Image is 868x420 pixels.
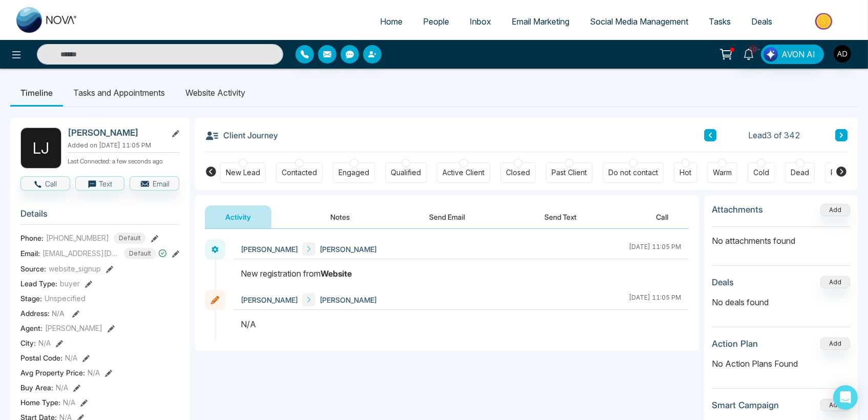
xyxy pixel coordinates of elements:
[130,176,179,191] button: Email
[124,248,156,259] span: Default
[820,276,850,288] button: Add
[282,167,317,178] div: Contacted
[629,293,681,306] div: [DATE] 11:05 PM
[820,338,850,350] button: Add
[63,397,75,408] span: N/A
[501,12,580,31] a: Email Marketing
[788,10,862,33] img: Market-place.gif
[712,277,734,287] h3: Deals
[712,296,850,308] p: No deals found
[506,167,530,178] div: Closed
[68,141,179,150] p: Added on [DATE] 11:05 PM
[20,293,42,304] span: Stage:
[470,16,491,27] span: Inbox
[781,48,815,60] span: AVON AI
[68,155,179,166] p: Last Connected: a few seconds ago
[20,367,85,378] span: Avg Property Price :
[310,205,370,228] button: Notes
[20,382,53,393] span: Buy Area :
[608,167,658,178] div: Do not contact
[20,278,57,289] span: Lead Type:
[834,45,851,62] img: User Avatar
[712,227,850,247] p: No attachments found
[736,45,761,62] a: 10+
[512,16,569,27] span: Email Marketing
[38,338,51,348] span: N/A
[413,12,459,31] a: People
[46,233,109,243] span: [PHONE_NUMBER]
[175,79,256,107] li: Website Activity
[88,367,100,378] span: N/A
[45,293,86,304] span: Unspecified
[63,79,175,107] li: Tasks and Appointments
[320,295,377,305] span: [PERSON_NAME]
[524,205,597,228] button: Send Text
[241,244,298,255] span: [PERSON_NAME]
[226,167,260,178] div: New Lead
[56,382,68,393] span: N/A
[10,79,63,107] li: Timeline
[680,167,691,178] div: Hot
[20,263,46,274] span: Source:
[749,129,801,141] span: Lead 3 of 342
[380,16,403,27] span: Home
[712,358,850,370] p: No Action Plans Found
[43,248,119,259] span: [EMAIL_ADDRESS][DOMAIN_NAME]
[712,400,779,410] h3: Smart Campaign
[831,167,859,178] div: Pending
[45,323,102,333] span: [PERSON_NAME]
[20,338,36,348] span: City :
[820,399,850,411] button: Add
[712,204,763,215] h3: Attachments
[20,308,65,319] span: Address:
[552,167,587,178] div: Past Client
[753,167,769,178] div: Cold
[320,244,377,255] span: [PERSON_NAME]
[423,16,449,27] span: People
[751,16,772,27] span: Deals
[20,176,70,191] button: Call
[764,47,778,61] img: Lead Flow
[20,352,62,363] span: Postal Code :
[749,45,758,54] span: 10+
[590,16,688,27] span: Social Media Management
[20,397,60,408] span: Home Type :
[833,385,858,410] div: Open Intercom Messenger
[338,167,369,178] div: Engaged
[459,12,501,31] a: Inbox
[68,128,163,138] h2: [PERSON_NAME]
[636,205,689,228] button: Call
[820,204,850,216] button: Add
[60,278,80,289] span: buyer
[629,242,681,256] div: [DATE] 11:05 PM
[20,208,179,224] h3: Details
[16,7,78,33] img: Nova CRM Logo
[709,16,731,27] span: Tasks
[52,309,65,318] span: N/A
[75,176,125,191] button: Text
[49,263,101,274] span: website_signup
[391,167,421,178] div: Qualified
[65,352,77,363] span: N/A
[205,128,278,143] h3: Client Journey
[580,12,698,31] a: Social Media Management
[409,205,485,228] button: Send Email
[241,295,298,305] span: [PERSON_NAME]
[20,248,40,259] span: Email:
[20,233,44,243] span: Phone:
[712,339,758,349] h3: Action Plan
[713,167,732,178] div: Warm
[205,205,271,228] button: Activity
[370,12,413,31] a: Home
[741,12,782,31] a: Deals
[698,12,741,31] a: Tasks
[114,233,146,244] span: Default
[820,205,850,214] span: Add
[761,45,824,64] button: AVON AI
[20,323,43,333] span: Agent:
[442,167,484,178] div: Active Client
[20,128,61,169] div: L J
[791,167,809,178] div: Dead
